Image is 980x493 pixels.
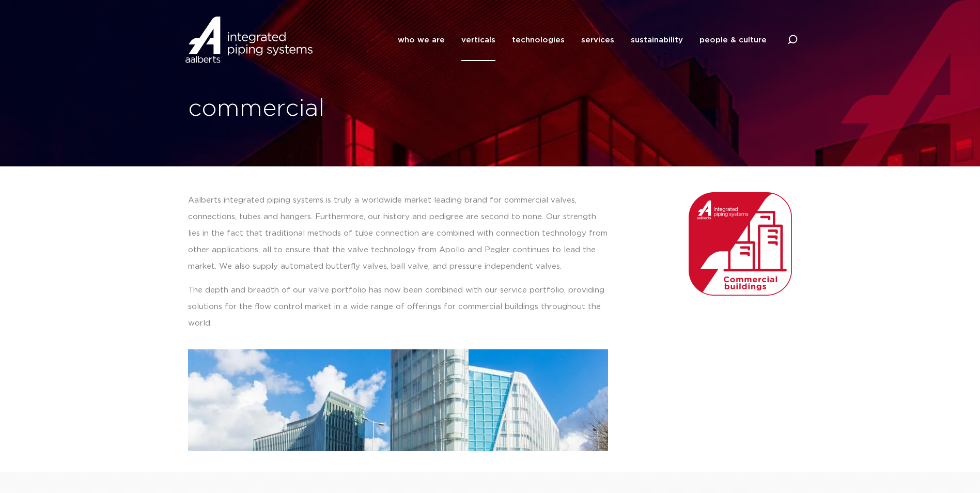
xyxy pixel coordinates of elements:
a: technologies [512,19,565,61]
a: people & culture [699,19,767,61]
h1: commercial [188,93,485,126]
a: verticals [461,19,495,61]
img: Aalberts_IPS_icon_commercial_buildings_rgb [689,192,792,296]
p: Aalberts integrated piping systems is truly a worldwide market leading brand for commercial valve... [188,192,608,275]
a: who we are [398,19,445,61]
p: The depth and breadth of our valve portfolio has now been combined with our service portfolio, pr... [188,282,608,332]
a: services [581,19,614,61]
a: sustainability [631,19,683,61]
nav: Menu [398,19,767,61]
